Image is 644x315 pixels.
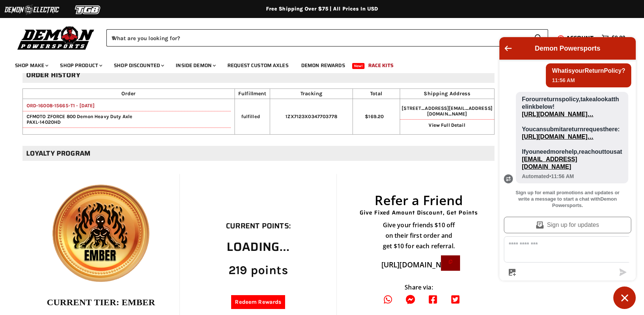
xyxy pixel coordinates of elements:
[598,33,629,43] a: $0.00
[528,29,548,46] button: Search
[170,58,220,73] a: Inside Demon
[400,89,494,99] th: Shipping Address
[226,240,291,254] h2: Loading...
[235,99,270,134] td: fulfilled
[15,24,97,51] img: Demon Powersports
[352,63,365,69] span: New!
[54,58,107,73] a: Shop Product
[47,297,155,308] p: Current Tier: Ember
[22,146,495,161] h2: Loyalty Program
[365,114,384,119] span: $169.20
[231,295,285,309] a: Redeem Rewards
[427,105,492,117] span: [EMAIL_ADDRESS][DOMAIN_NAME]
[563,35,598,42] a: Account
[222,58,294,73] a: Request Custom Axles
[9,58,53,73] a: Shop Make
[270,99,353,134] td: 1ZX7123X0347703778
[60,3,116,17] img: TGB Logo 2
[106,29,548,46] form: Product
[497,37,638,309] inbox-online-store-chat: Shopify online store chat
[566,33,593,43] span: Account
[22,6,622,12] div: Free Shipping Over $75 | All Prices In USD
[381,220,456,251] p: Give your friends $10 off on their first order and get $10 for each referral.
[612,34,625,42] span: $0.00
[363,58,399,73] a: Race Kits
[226,264,291,277] div: 219 points
[22,67,495,83] h2: Order history
[23,119,61,125] span: PAXL-14020HD
[360,210,478,216] h2: Give Fixed Amount Discount, Get Points
[235,89,270,99] th: Fulfillment
[23,114,231,119] span: CFMOTO ZFORCE 800 Demon Heavy Duty Axle
[226,222,291,230] h2: Current Points:
[375,193,463,208] div: Refer a Friend
[23,103,95,108] a: ORD-16008-15665-T1 - [DATE]
[296,58,351,73] a: Demon Rewards
[9,55,623,73] ul: Main menu
[400,99,494,134] td: [STREET_ADDRESS]
[378,257,441,273] div: [URL][DOMAIN_NAME]
[22,89,235,99] th: Order
[106,29,528,46] input: When autocomplete results are available use up and down arrows to review and enter to select
[4,3,60,17] img: Demon Electric Logo 2
[108,58,169,73] a: Shop Discounted
[270,89,353,99] th: Tracking
[429,122,465,128] a: View Full Detail
[353,89,400,99] th: Total
[46,178,156,288] img: Royality_Icones_500x500_1.png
